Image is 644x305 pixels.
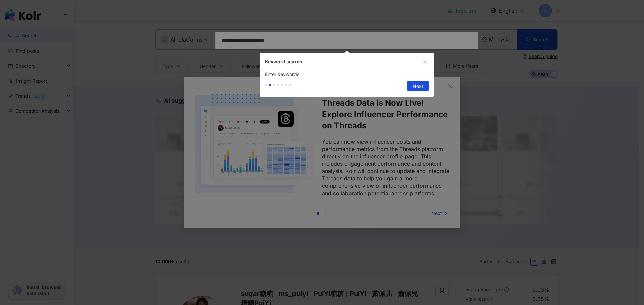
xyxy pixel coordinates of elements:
[421,58,429,65] button: close
[407,81,429,91] button: Next
[423,59,427,64] span: close
[413,81,423,92] span: Next
[265,58,421,65] div: Keyword search
[260,71,434,78] div: Enter keywords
